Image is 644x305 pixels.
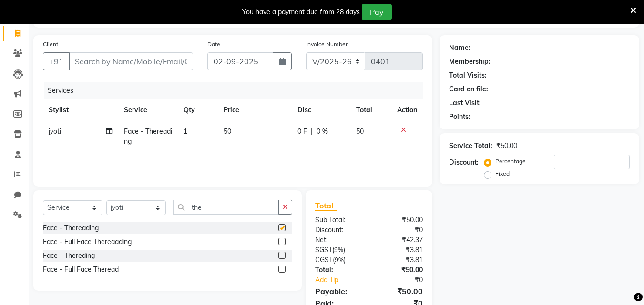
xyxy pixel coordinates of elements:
[43,40,58,49] label: Client
[69,52,193,70] input: Search by Name/Mobile/Email/Code
[315,246,332,254] span: SGST
[391,99,423,121] th: Action
[43,99,118,121] th: Stylist
[315,201,337,211] span: Total
[449,43,470,53] div: Name:
[315,256,333,264] span: CGST
[449,157,479,167] div: Discount:
[335,256,344,264] span: 9%
[308,255,369,265] div: ( )
[292,99,350,121] th: Disc
[369,265,430,275] div: ₹50.00
[449,84,488,94] div: Card on file:
[308,265,369,275] div: Total:
[308,245,369,255] div: ( )
[495,157,526,166] label: Percentage
[496,141,517,151] div: ₹50.00
[207,40,220,49] label: Date
[369,245,430,255] div: ₹3.81
[43,265,119,275] div: Face - Full Face Theread
[43,223,99,233] div: Face - Thereading
[449,141,492,151] div: Service Total:
[369,255,430,265] div: ₹3.81
[334,246,343,254] span: 9%
[369,215,430,225] div: ₹50.00
[369,235,430,245] div: ₹42.37
[350,99,392,121] th: Total
[356,127,364,136] span: 50
[218,99,292,121] th: Price
[449,57,491,67] div: Membership:
[242,7,360,17] div: You have a payment due from 28 days
[308,285,369,297] div: Payable:
[495,169,510,178] label: Fixed
[43,251,95,261] div: Face - Thereding
[311,127,313,137] span: |
[184,127,187,136] span: 1
[224,127,231,136] span: 50
[369,285,430,297] div: ₹50.00
[43,52,70,70] button: +91
[178,99,218,121] th: Qty
[449,70,487,80] div: Total Visits:
[379,275,430,285] div: ₹0
[306,40,348,49] label: Invoice Number
[308,215,369,225] div: Sub Total:
[317,127,328,137] span: 0 %
[362,4,392,20] button: Pay
[43,237,132,247] div: Face - Full Face Thereaading
[308,225,369,235] div: Discount:
[308,235,369,245] div: Net:
[297,127,307,137] span: 0 F
[449,112,470,122] div: Points:
[118,99,178,121] th: Service
[173,200,279,215] input: Search or Scan
[369,225,430,235] div: ₹0
[44,82,430,99] div: Services
[49,127,61,136] span: jyoti
[124,127,172,146] span: Face - Thereading
[449,98,481,108] div: Last Visit:
[308,275,379,285] a: Add Tip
